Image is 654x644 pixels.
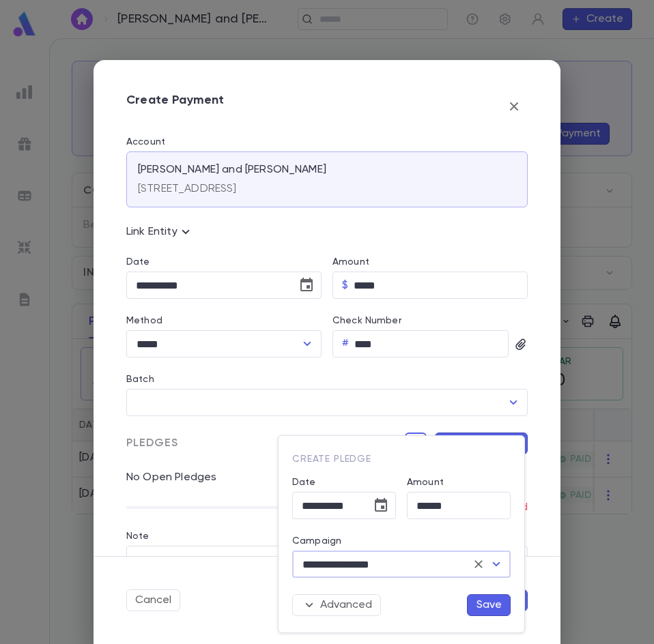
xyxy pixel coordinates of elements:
[292,454,371,464] span: Create Pledge
[469,555,488,574] button: Clear
[487,555,506,574] button: Open
[292,536,341,546] label: Campaign
[367,492,395,519] button: Choose date, selected date is Sep 17, 2025
[467,594,511,616] button: Save
[407,477,444,488] label: Amount
[292,594,381,616] button: Advanced
[292,477,396,488] label: Date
